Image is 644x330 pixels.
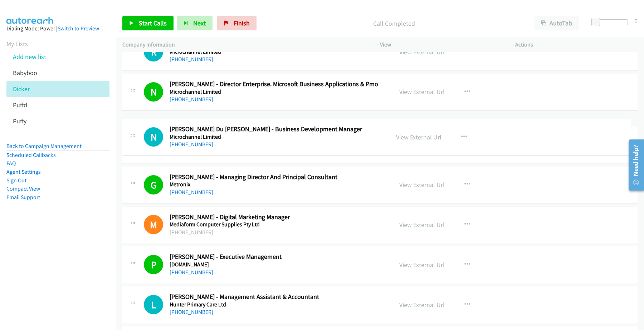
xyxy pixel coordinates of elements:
[623,137,644,193] iframe: Resource Center
[6,160,16,167] a: FAQ
[170,88,383,95] h5: Microchannel Limited
[6,194,40,201] a: Email Support
[170,181,383,188] h5: Metronix
[399,221,445,229] a: View External Url
[170,133,383,141] h5: Microchannel Limited
[515,40,638,49] p: Actions
[144,175,163,194] h1: G
[399,261,445,269] a: View External Url
[535,16,579,30] button: AutoTab
[170,80,383,88] h2: [PERSON_NAME] - Director Enterprise. Microsoft Business Applications & Pmo
[399,181,445,189] a: View External Url
[170,253,383,261] h2: [PERSON_NAME] - Executive Management
[144,42,163,61] div: The call is yet to be attempted
[170,173,383,181] h2: [PERSON_NAME] - Managing Director And Principal Consultant
[6,40,28,48] a: My Lists
[13,85,30,93] a: Dicker
[399,88,445,96] a: View External Url
[170,213,383,221] h2: [PERSON_NAME] - Digital Marketing Manager
[6,152,56,158] a: Scheduled Callbacks
[170,125,383,133] h2: [PERSON_NAME] Du [PERSON_NAME] - Business Development Manager
[234,19,250,27] span: Finish
[170,309,213,315] a: [PHONE_NUMBER]
[144,127,163,147] div: The call is yet to be attempted
[396,133,441,141] a: View External Url
[58,25,99,32] a: Switch to Preview
[170,189,213,196] a: [PHONE_NUMBER]
[170,56,213,63] a: [PHONE_NUMBER]
[170,261,383,268] h5: [DOMAIN_NAME]
[13,69,37,77] a: Babyboo
[399,301,445,309] a: View External Url
[399,48,445,56] a: View External Url
[13,101,27,109] a: Puffd
[634,16,638,26] div: 0
[144,295,163,314] h1: L
[122,16,174,30] a: Start Calls
[266,19,522,28] p: Call Completed
[170,96,213,103] a: [PHONE_NUMBER]
[170,228,383,237] div: [PHONE_NUMBER]
[122,40,367,49] p: Company Information
[170,269,213,276] a: [PHONE_NUMBER]
[6,177,26,184] a: Sign Out
[13,53,46,61] a: Add new list
[139,19,167,27] span: Start Calls
[144,127,163,147] h1: N
[144,42,163,61] h1: R
[6,143,82,149] a: Back to Campaign Management
[170,293,383,301] h2: [PERSON_NAME] - Management Assistant & Accountant
[144,295,163,314] div: The call is yet to be attempted
[193,19,206,27] span: Next
[217,16,257,30] a: Finish
[6,24,109,33] div: Dialing Mode: Power |
[13,117,26,125] a: Puffy
[170,141,213,148] a: [PHONE_NUMBER]
[144,82,163,102] h1: N
[6,185,40,192] a: Compact View
[380,40,502,49] p: View
[144,255,163,274] h1: P
[6,168,41,175] a: Agent Settings
[170,221,383,228] h5: Mediaform Computer Supplies Pty Ltd
[177,16,213,30] button: Next
[144,215,163,234] h1: M
[170,301,383,308] h5: Hunter Primary Care Ltd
